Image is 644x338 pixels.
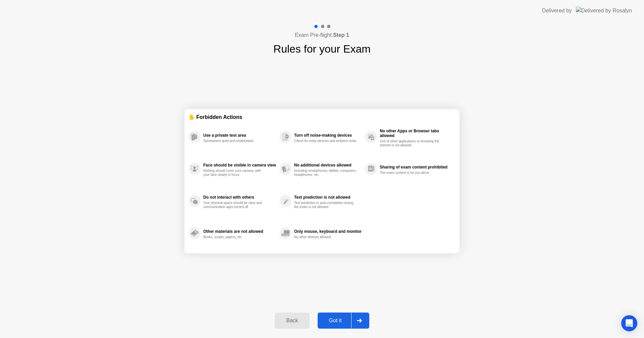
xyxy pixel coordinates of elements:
[320,318,351,324] div: Got it
[380,171,443,175] div: The exam content is for you alone
[294,229,362,234] div: Only mouse, keyboard and monitor
[318,313,369,329] button: Got it
[294,169,358,177] div: Including smartphones, tablets, computers, headphones, etc.
[380,139,443,147] div: Use of other applications or browsing the internet is not allowed
[273,41,371,57] h1: Rules for your Exam
[295,31,349,39] h4: Exam Pre-flight:
[203,169,267,177] div: Nothing should cover your camera, with your face clearly in focus
[333,32,349,38] b: Step 1
[203,229,276,234] div: Other materials are not allowed
[203,133,276,138] div: Use a private test area
[294,235,358,239] div: No other devices allowed
[275,313,309,329] button: Back
[380,129,452,138] div: No other Apps or Browser tabs allowed
[294,163,362,167] div: No additional devices allowed
[203,163,276,167] div: Face should be visible in camera view
[294,133,362,138] div: Turn off noise-making devices
[203,139,267,143] div: Somewhere quiet and undisturbed
[542,7,572,15] div: Delivered by
[294,139,358,143] div: Check for noisy devices and ambient noise
[380,165,452,170] div: Sharing of exam content prohibited
[294,201,358,209] div: Text prediction or auto-completion during the exam is not allowed
[621,315,637,331] div: Open Intercom Messenger
[277,318,307,324] div: Back
[203,235,267,239] div: Books, scripts, papers, etc
[189,113,455,121] div: ✋ Forbidden Actions
[576,7,632,14] img: Delivered by Rosalyn
[203,201,267,209] div: Your physical space should be clear and communication apps turned off
[203,195,276,200] div: Do not interact with others
[294,195,362,200] div: Text prediction is not allowed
